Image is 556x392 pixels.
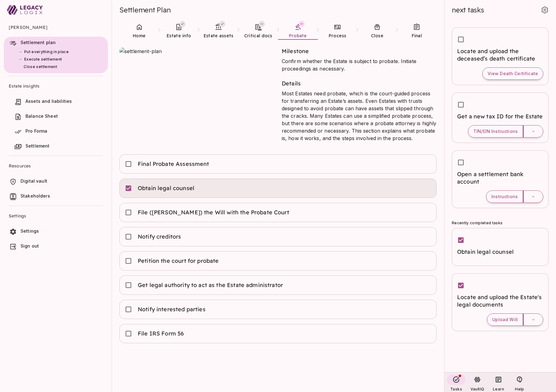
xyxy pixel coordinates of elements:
[24,49,69,54] span: Put everything in place
[452,150,549,208] div: Open a settlement bank accountInstructions
[452,27,549,85] div: Locate and upload the deceased’s death certificateView Death Certificate
[452,221,503,225] span: Recently completed tasks
[25,113,58,119] span: Balance Sheet
[4,37,108,73] a: Settlement planPut everything in placeExecute settlementClose settlement
[9,208,103,223] span: Settings
[482,67,543,80] button: View Death Certificate
[282,80,301,87] span: Details
[4,175,108,188] a: Digital vault
[457,171,543,185] span: Open a settlement bank account
[21,243,39,248] span: Sign out
[21,40,56,45] span: Settlement plan
[282,90,436,141] span: Most Estates need probate, which is the court-guided process for transferring an Estate’s assets....
[21,228,39,234] span: Settings
[282,48,309,55] span: Milestone
[4,95,108,108] a: Assets and liabilities
[119,227,437,246] div: Notify creditors
[289,33,307,39] span: Probate
[119,324,437,343] div: File IRS Form 56
[204,33,234,39] span: Estate assets
[138,330,184,337] span: File IRS Form 56
[9,79,103,93] span: Estate insights
[4,140,108,153] a: Settlement
[371,33,384,39] span: Close
[167,33,191,39] span: Estate info
[4,125,108,138] a: Pro Forma
[4,240,108,253] a: Sign out
[138,233,181,240] span: Notify creditors
[452,93,549,143] div: Get a new tax ID for the EstateTIN/EIN Instructions
[138,209,289,216] span: File ([PERSON_NAME]) the Will with the Probate Court
[452,273,549,331] div: Locate and upload the Estate's legal documentsUpload Will
[4,110,108,123] a: Balance Sheet
[457,113,543,120] span: Get a new tax ID for the Estate
[119,179,437,198] div: Obtain legal counsel
[4,190,108,203] a: Stakeholders
[329,33,346,39] span: Process
[119,203,437,222] div: File ([PERSON_NAME]) the Will with the Probate Court
[515,387,524,391] span: Help
[25,128,47,134] span: Pro Forma
[492,317,518,322] span: Upload Will
[25,98,72,104] span: Assets and liabilities
[25,143,50,148] span: Settlement
[119,300,437,319] div: Notify interested parties
[493,387,504,391] span: Learn
[491,194,518,199] span: Instructions
[452,6,484,14] span: next tasks
[119,154,437,174] div: Final Probate Assessment
[4,225,108,238] a: Settings
[138,306,206,313] span: Notify interested parties
[21,178,47,184] span: Digital vault
[24,57,62,62] span: Execute settlement
[138,257,219,265] span: Petition the court for probate
[473,129,518,134] span: TIN/EIN Instructions
[138,185,194,192] span: Obtain legal counsel
[470,387,484,391] span: VaultIQ
[138,281,283,289] span: Get legal authority to act as the Estate administrator
[468,125,523,138] button: TIN/EIN Instructions
[119,276,437,295] div: Get legal authority to act as the Estate administrator
[138,160,209,168] span: Final Probate Assessment
[452,228,549,266] div: Obtain legal counsel
[24,64,57,69] span: Close settlement
[119,6,170,14] span: Settlement Plan
[282,58,416,72] span: Confirm whether the Estate is subject to probate. Initiate proceedings as necessary.
[9,20,103,35] span: [PERSON_NAME]
[450,387,462,391] span: Tasks
[487,313,523,326] button: Upload Will
[488,71,538,76] span: View Death Certificate
[457,294,543,308] span: Locate and upload the Estate's legal documents
[486,190,523,203] button: Instructions
[244,33,272,39] span: Critical docs
[119,251,437,271] div: Petition the court for probate
[9,158,103,173] span: Resources
[133,33,146,39] span: Home
[119,48,274,131] img: settlement-plan
[457,48,543,62] span: Locate and upload the deceased’s death certificate
[21,193,50,198] span: Stakeholders
[412,33,422,39] span: Final
[457,248,543,256] span: Obtain legal counsel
